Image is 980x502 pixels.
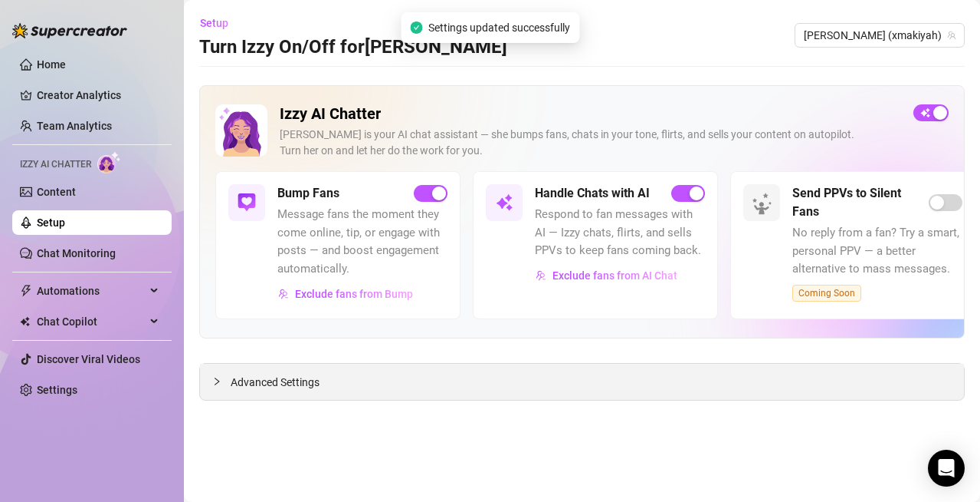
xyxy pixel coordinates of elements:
img: AI Chatter [97,151,121,173]
a: Home [37,58,66,71]
span: Chat Copilot [37,309,146,334]
div: Open Intercom Messenger [928,450,965,487]
span: Izzy AI Chatter [20,157,91,172]
div: collapsed [212,373,231,390]
a: Chat Monitoring [37,247,116,259]
img: logo-BBDzfeDw.svg [12,23,127,38]
img: svg%3e [495,193,513,212]
h2: Izzy AI Chatter [280,104,901,124]
a: Creator Analytics [37,83,159,107]
a: Settings [37,384,77,396]
a: Discover Viral Videos [37,353,140,365]
span: No reply from a fan? Try a smart, personal PPV — a better alternative to mass messages. [792,224,962,279]
span: Coming Soon [792,285,861,302]
span: Automations [37,279,146,303]
span: Message fans the moment they come online, tip, or engage with posts — and boost engagement automa... [277,206,447,278]
button: Exclude fans from Bump [277,282,414,306]
a: Setup [37,216,65,229]
span: Exclude fans from Bump [295,288,413,300]
span: maki (xmakiyah) [804,24,955,47]
img: silent-fans-ppv-o-N6Mmdf.svg [752,193,776,217]
span: Advanced Settings [231,374,320,391]
span: Exclude fans from AI Chat [552,269,677,282]
span: Respond to fan messages with AI — Izzy chats, flirts, and sells PPVs to keep fans coming back. [535,206,705,260]
img: svg%3e [238,193,256,212]
h5: Handle Chats with AI [535,184,650,203]
h5: Send PPVs to Silent Fans [792,184,929,221]
img: svg%3e [278,289,289,299]
span: check-circle [410,21,422,34]
button: Setup [199,11,241,35]
img: svg%3e [536,270,546,281]
span: team [947,31,956,40]
span: Settings updated successfully [428,19,570,36]
img: Chat Copilot [20,316,30,327]
a: Content [37,186,76,198]
a: Team Analytics [37,120,112,132]
h5: Bump Fans [277,184,339,203]
span: thunderbolt [20,285,32,297]
span: collapsed [212,377,221,386]
button: Exclude fans from AI Chat [535,263,678,288]
div: [PERSON_NAME] is your AI chat assistant — she bumps fans, chats in your tone, flirts, and sells y... [280,127,901,159]
h3: Turn Izzy On/Off for [PERSON_NAME] [199,35,507,60]
span: Setup [200,17,228,29]
img: Izzy AI Chatter [215,104,267,157]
